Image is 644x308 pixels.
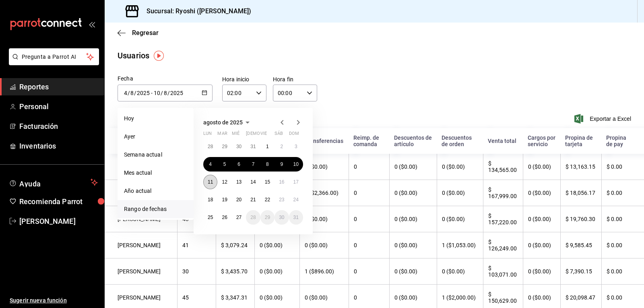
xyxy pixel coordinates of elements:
[105,232,177,258] th: [PERSON_NAME]
[437,154,483,180] th: 0 ($0.00)
[389,232,437,258] th: 0 ($0.00)
[19,121,98,132] span: Facturación
[601,258,644,285] th: $ 0.00
[260,139,275,154] button: 1 de agosto de 2025
[124,90,128,96] input: Day
[19,141,98,151] span: Inventarios
[232,139,246,154] button: 30 de julio de 2025
[279,215,284,220] abbr: 30 de agosto de 2025
[523,154,560,180] th: 0 ($0.00)
[483,180,523,206] th: $ 167,999.00
[209,161,212,167] abbr: 4 de agosto de 2025
[118,128,194,146] li: Ayer
[295,144,297,149] abbr: 3 de agosto de 2025
[349,206,389,232] th: 0
[437,206,483,232] th: 0 ($0.00)
[208,215,213,220] abbr: 25 de agosto de 2025
[601,206,644,232] th: $ 0.00
[265,215,270,220] abbr: 29 de agosto de 2025
[105,180,177,206] th: [PERSON_NAME]
[216,258,254,285] th: $ 3,435.70
[560,206,601,232] th: $ 19,760.30
[232,131,239,139] abbr: miércoles
[289,131,299,139] abbr: domingo
[389,180,437,206] th: 0 ($0.00)
[250,179,256,185] abbr: 14 de agosto de 2025
[105,154,177,180] th: [PERSON_NAME]
[246,139,260,154] button: 31 de julio de 2025
[260,157,275,172] button: 8 de agosto de 2025
[275,157,289,172] button: 9 de agosto de 2025
[523,180,560,206] th: 0 ($0.00)
[105,206,177,232] th: [PERSON_NAME]
[279,197,284,203] abbr: 23 de agosto de 2025
[483,154,523,180] th: $ 134,565.00
[19,216,98,227] span: [PERSON_NAME]
[273,76,317,82] label: Hora fin
[177,258,215,285] th: 30
[576,114,631,124] span: Exportar a Excel
[437,180,483,206] th: 0 ($0.00)
[260,131,267,139] abbr: viernes
[250,215,256,220] abbr: 28 de agosto de 2025
[105,128,177,154] th: Nombre
[19,196,98,207] span: Recomienda Parrot
[217,175,231,189] button: 12 de agosto de 2025
[236,215,242,220] abbr: 27 de agosto de 2025
[19,101,98,112] span: Personal
[254,258,299,285] th: 0 ($0.00)
[246,131,293,139] abbr: jueves
[293,161,299,167] abbr: 10 de agosto de 2025
[232,210,246,225] button: 27 de agosto de 2025
[437,128,483,154] th: Descuentos de orden
[118,200,194,218] li: Rango de fechas
[203,175,217,189] button: 11 de agosto de 2025
[246,157,260,172] button: 7 de agosto de 2025
[208,179,213,185] abbr: 11 de agosto de 2025
[105,258,177,285] th: [PERSON_NAME]
[118,29,159,37] button: Regresar
[246,175,260,189] button: 14 de agosto de 2025
[222,179,227,185] abbr: 12 de agosto de 2025
[118,146,194,164] li: Semana actual
[250,197,256,203] abbr: 21 de agosto de 2025
[437,232,483,258] th: 1 ($1,053.00)
[232,175,246,189] button: 13 de agosto de 2025
[177,232,215,258] th: 41
[601,154,644,180] th: $ 0.00
[523,258,560,285] th: 0 ($0.00)
[275,192,289,207] button: 23 de agosto de 2025
[203,210,217,225] button: 25 de agosto de 2025
[289,192,303,207] button: 24 de agosto de 2025
[118,74,213,83] div: Fecha
[208,197,213,203] abbr: 18 de agosto de 2025
[217,139,231,154] button: 29 de julio de 2025
[260,175,275,189] button: 15 de agosto de 2025
[483,232,523,258] th: $ 126,249.00
[560,258,601,285] th: $ 7,390.15
[349,258,389,285] th: 0
[275,210,289,225] button: 30 de agosto de 2025
[289,210,303,225] button: 31 de agosto de 2025
[560,232,601,258] th: $ 9,585.45
[170,90,184,96] input: Year
[203,157,217,172] button: 4 de agosto de 2025
[236,144,242,149] abbr: 30 de julio de 2025
[389,128,437,154] th: Descuentos de artículo
[9,48,99,65] button: Pregunta a Parrot AI
[280,161,283,167] abbr: 9 de agosto de 2025
[275,139,289,154] button: 2 de agosto de 2025
[222,76,266,82] label: Hora inicio
[208,144,213,149] abbr: 28 de julio de 2025
[293,179,299,185] abbr: 17 de agosto de 2025
[389,258,437,285] th: 0 ($0.00)
[289,175,303,189] button: 17 de agosto de 2025
[523,206,560,232] th: 0 ($0.00)
[217,192,231,207] button: 19 de agosto de 2025
[222,215,227,220] abbr: 26 de agosto de 2025
[250,144,256,149] abbr: 31 de julio de 2025
[560,128,601,154] th: Propina de tarjeta
[560,180,601,206] th: $ 18,056.17
[236,179,242,185] abbr: 13 de agosto de 2025
[232,192,246,207] button: 20 de agosto de 2025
